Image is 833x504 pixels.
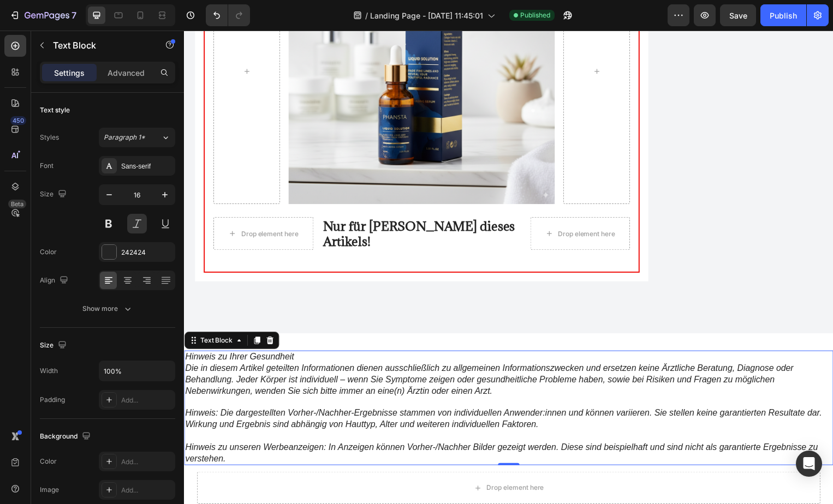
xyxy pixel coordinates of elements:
[40,161,53,171] div: Font
[729,11,747,20] span: Save
[140,189,340,220] p: Nur für [PERSON_NAME] dieses Artikels!
[40,187,69,202] div: Size
[1,415,654,438] p: Hinweis zu unseren Werbeanzeigen: In Anzeigen können Vorher-/Nachher Bilder gezeigt werden. Diese...
[1,381,654,404] p: Hinweis: Die dargestellten Vorher-/Nachher-Ergebnisse stammen von individuellen Anwender:innen un...
[4,4,81,26] button: 7
[72,9,76,22] p: 7
[365,10,368,21] span: /
[1,335,654,369] p: Die in diesem Artikel geteilten Informationen dienen ausschließlich zu allgemeinen Informationszw...
[82,303,133,314] div: Show more
[40,299,175,319] button: Show more
[108,67,145,79] p: Advanced
[57,201,115,209] div: Drop element here
[40,133,59,142] div: Styles
[99,361,175,381] input: Auto
[377,201,435,209] div: Drop element here
[40,105,70,115] div: Text style
[121,161,172,171] div: Sans-serif
[720,4,756,26] button: Save
[184,31,833,504] iframe: Design area
[121,485,172,495] div: Add...
[10,116,26,125] div: 450
[370,10,483,21] span: Landing Page - [DATE] 11:45:01
[40,366,58,376] div: Width
[1,324,654,335] p: Hinweis zu Ihrer Gesundheit
[121,395,172,405] div: Add...
[40,338,69,353] div: Size
[40,247,57,257] div: Color
[206,4,250,26] div: Undo/Redo
[121,248,172,257] div: 242424
[40,429,93,444] div: Background
[53,39,146,52] p: Text Block
[14,308,51,317] div: Text Block
[99,128,175,147] button: Paragraph 1*
[54,67,85,79] p: Settings
[520,10,550,20] span: Published
[121,457,172,467] div: Add...
[40,395,65,405] div: Padding
[770,10,797,21] div: Publish
[40,485,59,495] div: Image
[305,457,363,466] div: Drop element here
[40,273,70,288] div: Align
[40,457,57,466] div: Color
[8,200,26,208] div: Beta
[796,451,822,477] div: Open Intercom Messenger
[760,4,806,26] button: Publish
[104,133,145,142] span: Paragraph 1*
